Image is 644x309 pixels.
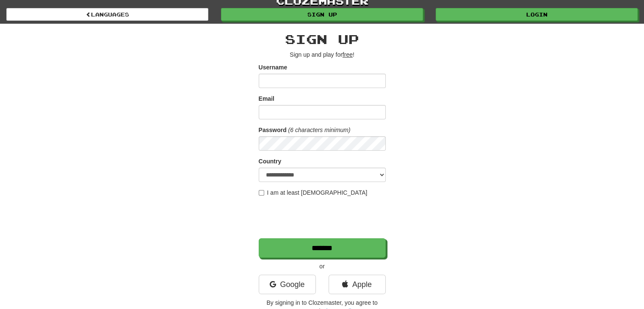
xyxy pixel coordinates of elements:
a: Login [436,8,638,21]
a: Sign up [221,8,423,21]
a: Google [259,275,316,294]
p: Sign up and play for ! [259,50,386,59]
a: Apple [329,275,386,294]
u: free [343,51,353,58]
label: Country [259,157,282,166]
iframe: reCAPTCHA [259,201,387,234]
label: I am at least [DEMOGRAPHIC_DATA] [259,188,368,197]
label: Password [259,126,287,134]
label: Username [259,63,287,72]
h2: Sign up [259,32,386,46]
label: Email [259,94,274,103]
a: Languages [6,8,208,21]
p: or [259,262,386,270]
em: (6 characters minimum) [288,127,351,133]
input: I am at least [DEMOGRAPHIC_DATA] [259,190,264,196]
